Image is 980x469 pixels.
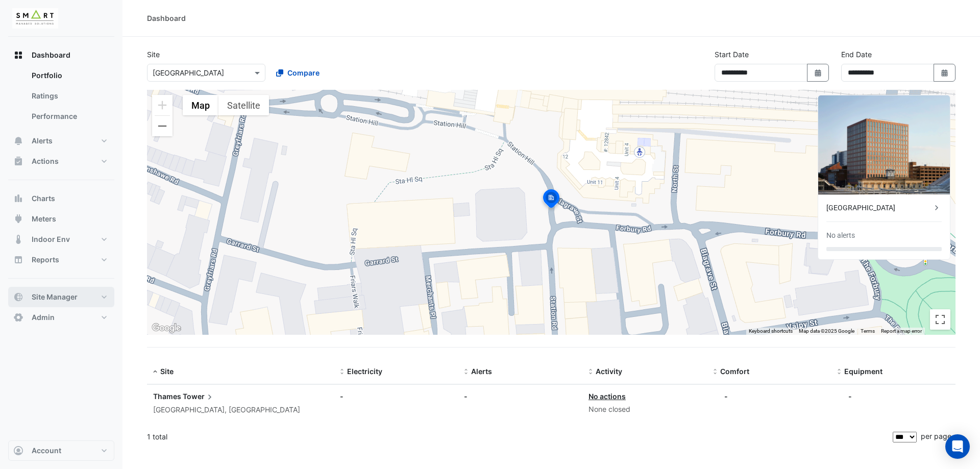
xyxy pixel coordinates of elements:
span: Meters [32,214,56,224]
div: Open Intercom Messenger [945,434,970,459]
span: Alerts [32,136,53,146]
span: per page [921,432,951,440]
button: Meters [8,209,114,229]
app-icon: Site Manager [13,292,23,302]
button: Toggle fullscreen view [930,309,950,330]
button: Site Manager [8,287,114,307]
app-icon: Actions [13,156,23,166]
label: Start Date [715,49,749,60]
span: Charts [32,193,55,204]
span: Comfort [720,367,749,376]
fa-icon: Select Date [814,68,823,77]
app-icon: Alerts [13,136,23,146]
button: Keyboard shortcuts [749,328,793,335]
button: Dashboard [8,45,114,65]
img: Google [150,322,183,335]
div: No alerts [826,230,855,241]
span: Reports [32,255,59,265]
a: Performance [23,106,114,127]
div: None closed [589,404,701,415]
label: Site [147,49,160,60]
div: [GEOGRAPHIC_DATA], [GEOGRAPHIC_DATA] [153,404,328,416]
button: Compare [269,64,326,82]
span: Admin [32,312,55,323]
img: Thames Tower [818,95,950,194]
span: Map data ©2025 Google [799,328,854,334]
span: Dashboard [32,50,70,60]
app-icon: Meters [13,214,23,224]
div: - [848,391,852,402]
span: Thames [153,392,181,401]
button: Show street map [183,95,218,115]
span: Activity [596,367,622,376]
img: Company Logo [12,8,58,29]
span: Electricity [347,367,382,376]
button: Zoom out [152,116,173,136]
app-icon: Admin [13,312,23,323]
div: 1 total [147,424,891,450]
span: Compare [287,67,320,78]
app-icon: Indoor Env [13,234,23,244]
app-icon: Dashboard [13,50,23,60]
button: Admin [8,307,114,328]
span: Account [32,446,61,456]
button: Charts [8,188,114,209]
span: Actions [32,156,59,166]
div: Dashboard [147,13,186,23]
app-icon: Reports [13,255,23,265]
label: End Date [841,49,872,60]
div: - [340,391,452,402]
span: Alerts [471,367,492,376]
img: site-pin-selected.svg [540,188,562,212]
span: Site [160,367,174,376]
a: Terms (opens in new tab) [861,328,875,334]
button: Actions [8,151,114,171]
button: Indoor Env [8,229,114,250]
a: Report a map error [881,328,922,334]
div: Dashboard [8,65,114,131]
span: Tower [183,391,215,402]
span: Equipment [844,367,883,376]
fa-icon: Select Date [940,68,949,77]
button: Account [8,440,114,461]
a: Portfolio [23,65,114,86]
a: No actions [589,392,626,401]
button: Show satellite imagery [218,95,269,115]
a: Open this area in Google Maps (opens a new window) [150,322,183,335]
button: Reports [8,250,114,270]
app-icon: Charts [13,193,23,204]
div: - [724,391,728,402]
span: Indoor Env [32,234,70,244]
a: Ratings [23,86,114,106]
div: - [464,391,576,402]
button: Alerts [8,131,114,151]
button: Zoom in [152,95,173,115]
span: Site Manager [32,292,78,302]
div: [GEOGRAPHIC_DATA] [826,203,932,213]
